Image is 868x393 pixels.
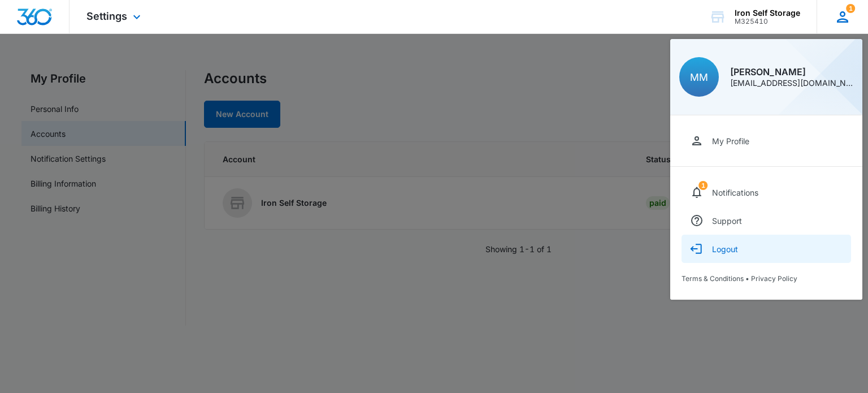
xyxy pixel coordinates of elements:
[86,10,127,22] span: Settings
[846,4,855,13] div: notifications count
[682,274,851,283] div: •
[730,67,853,76] div: [PERSON_NAME]
[682,206,851,235] a: Support
[751,274,797,283] a: Privacy Policy
[712,244,738,254] div: Logout
[712,188,758,197] div: Notifications
[735,18,800,25] div: account id
[712,216,742,226] div: Support
[698,181,708,190] div: notifications count
[682,235,851,263] button: Logout
[690,71,708,83] span: MM
[730,79,853,87] div: [EMAIL_ADDRESS][DOMAIN_NAME]
[735,8,800,18] div: account name
[846,4,855,13] span: 1
[698,181,708,190] span: 1
[682,178,851,206] a: notifications countNotifications
[682,127,851,155] a: My Profile
[682,274,744,283] a: Terms & Conditions
[712,136,749,146] div: My Profile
